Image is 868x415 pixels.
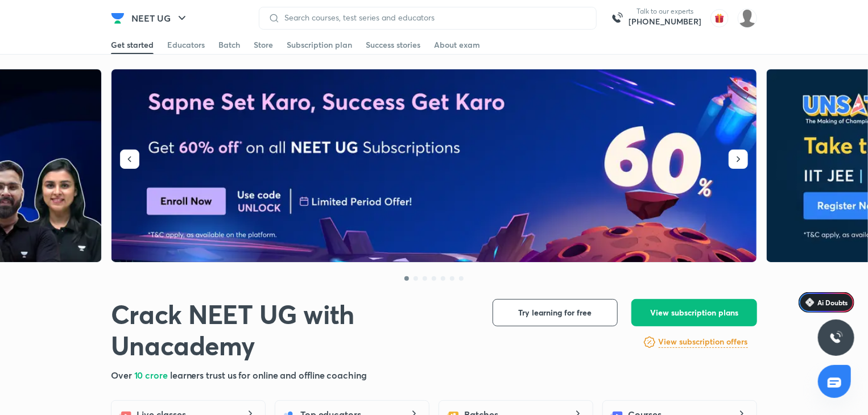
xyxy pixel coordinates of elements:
a: Success stories [366,36,420,54]
button: View subscription plans [631,299,757,326]
a: [PHONE_NUMBER] [629,16,701,27]
input: Search courses, test series and educators [280,13,587,22]
div: Educators [167,39,205,51]
a: View subscription offers [659,335,748,349]
span: learners trust us for online and offline coaching [170,369,367,381]
button: NEET UG [125,7,196,30]
img: Company Logo [111,11,125,25]
span: Try learning for free [519,307,592,318]
a: Batch [218,36,240,54]
a: Get started [111,36,154,54]
span: View subscription plans [650,307,738,318]
p: Talk to our experts [629,7,701,16]
div: Store [254,39,273,51]
a: Subscription plan [287,36,352,54]
div: About exam [434,39,480,51]
img: Icon [805,298,815,307]
span: Over [111,369,134,381]
a: About exam [434,36,480,54]
img: Sakshi [738,9,757,28]
div: Subscription plan [287,39,352,51]
h1: Crack NEET UG with Unacademy [111,299,474,362]
div: Get started [111,39,154,51]
button: Try learning for free [493,299,618,326]
div: Batch [218,39,240,51]
a: Educators [167,36,205,54]
span: Ai Doubts [817,298,848,307]
img: ttu [829,331,843,345]
img: avatar [710,9,729,27]
a: Store [254,36,273,54]
span: 10 crore [134,369,170,381]
div: Success stories [366,39,420,51]
a: Ai Doubts [799,292,854,313]
h6: View subscription offers [659,336,748,348]
img: call-us [606,7,629,30]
